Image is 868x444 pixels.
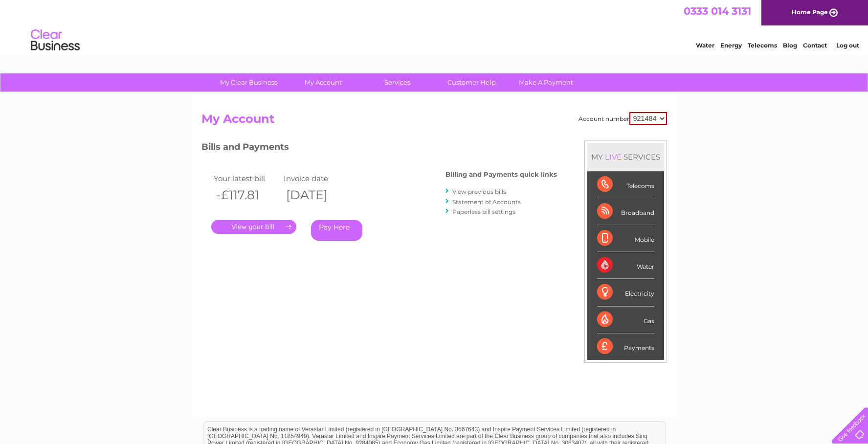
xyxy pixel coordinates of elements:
[720,42,742,49] a: Energy
[597,279,654,306] div: Electricity
[201,112,667,131] h2: My Account
[597,306,654,333] div: Gas
[506,73,586,92] a: Make A Payment
[803,42,827,49] a: Contact
[357,73,438,92] a: Services
[597,198,654,225] div: Broadband
[211,185,282,205] th: -£117.81
[452,188,506,195] a: View previous bills
[597,252,654,279] div: Water
[208,73,289,92] a: My Clear Business
[211,172,282,185] td: Your latest bill
[597,333,654,360] div: Payments
[836,42,859,49] a: Log out
[579,112,667,125] div: Account number
[452,198,521,206] a: Statement of Accounts
[283,73,363,92] a: My Account
[281,172,352,185] td: Invoice date
[597,225,654,252] div: Mobile
[445,171,557,178] h4: Billing and Payments quick links
[748,42,777,49] a: Telecoms
[452,208,515,215] a: Paperless bill settings
[431,73,512,92] a: Customer Help
[203,5,666,47] div: Clear Business is a trading name of Verastar Limited (registered in [GEOGRAPHIC_DATA] No. 3667643...
[30,25,80,55] img: logo.png
[696,42,714,49] a: Water
[597,171,654,198] div: Telecoms
[587,143,664,171] div: MY SERVICES
[603,152,623,162] div: LIVE
[783,42,797,49] a: Blog
[311,220,362,241] a: Pay Here
[201,140,557,157] h3: Bills and Payments
[211,220,296,234] a: .
[684,5,751,17] a: 0333 014 3131
[281,185,352,205] th: [DATE]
